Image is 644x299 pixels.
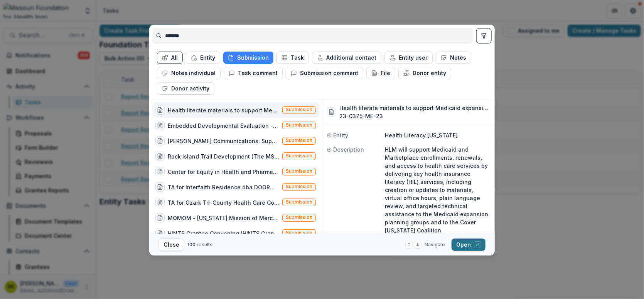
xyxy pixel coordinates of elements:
button: Submission [223,52,273,64]
h3: 23-0375-ME-23 [339,112,490,120]
span: Submission [286,230,312,236]
div: Health literate materials to support Medicaid expansion and the Marketplace (HLM will support Med... [168,106,279,114]
span: Submission [286,184,312,189]
span: Submission [286,138,312,143]
button: File [366,67,395,79]
span: Submission [286,153,312,159]
span: results [197,242,212,247]
button: Task [276,52,309,64]
button: Notes [436,52,471,64]
span: Navigate [425,241,445,248]
span: Submission [286,215,312,220]
div: Rock Island Trail Development (The MSPF's seeks to raise funds for the Rock Island Trail State Pa... [168,152,279,160]
div: [PERSON_NAME] Communications: Support will be provided to Legal Aid of [GEOGRAPHIC_DATA][US_STATE... [168,137,279,145]
p: HLM will support Medicaid and Marketplace enrollments, renewals, and access to health care servic... [385,145,490,234]
button: Notes individual [157,67,221,79]
div: TA for Interfaith Residence dba DOORWAYS (MoCAP technical assistance for Interfaith Residence dba... [168,183,279,191]
button: Additional contact [312,52,381,64]
button: Donor entity [398,67,451,79]
span: 100 [187,242,196,247]
button: Open [452,239,486,251]
div: Embedded Developmental Evaluation - Years 2 & 3 (The key objectives of the proposed contract will... [168,122,279,130]
span: Entity [333,131,348,139]
button: Close [158,239,184,251]
div: TA for Ozark Tri-County Health Care Consortium d/b/a ACCESS Family Care (MoCAP technical assistan... [168,199,279,207]
span: Submission [286,199,312,205]
button: Submission comment [286,67,363,79]
button: Donor activity [157,82,214,95]
span: Submission [286,169,312,174]
span: Description [333,145,364,154]
button: All [157,52,183,64]
h3: Health literate materials to support Medicaid expansion and the Marketplace [339,104,490,112]
p: Health Literacy [US_STATE] [385,131,490,139]
div: HINTS Grantee Convening (HINTS Grantee Convening [DATE] - [DATE]) [168,229,279,237]
div: MOMOM - [US_STATE] Mission of Mercy (2-day free dental clinic for those who cannot afford care or... [168,214,279,222]
span: Submission [286,122,312,128]
span: Submission [286,107,312,112]
button: Entity user [384,52,433,64]
div: Center for Equity in Health and Pharmacy Careers (This project will create a pipeline to increase... [168,168,279,176]
button: Task comment [224,67,283,79]
button: Entity [186,52,220,64]
button: toggle filters [476,28,492,43]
